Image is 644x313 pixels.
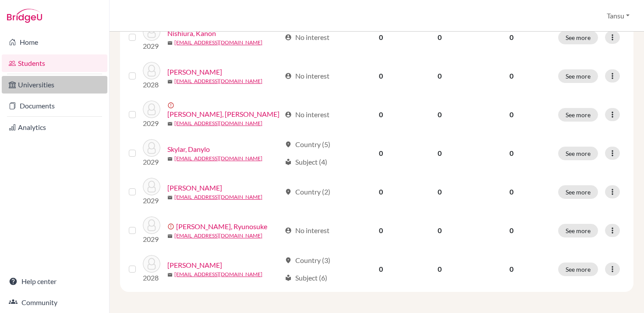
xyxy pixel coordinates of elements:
[143,79,160,90] p: 2028
[352,134,410,173] td: 0
[2,119,107,136] a: Analytics
[143,255,160,273] img: Yamamoto, Alex
[167,183,222,193] a: [PERSON_NAME]
[167,234,173,239] span: mail
[167,272,173,277] span: mail
[174,193,262,201] a: [EMAIL_ADDRESS][DOMAIN_NAME]
[410,250,470,288] td: 0
[558,185,598,199] button: See more
[167,102,176,109] span: error_outline
[352,18,410,57] td: 0
[475,225,548,236] p: 0
[285,141,292,148] span: location_on
[143,157,160,167] p: 2029
[143,23,160,41] img: Nishiura, Kanon
[352,57,410,95] td: 0
[167,260,222,270] a: [PERSON_NAME]
[143,178,160,195] img: Tanaka, Noah
[143,273,160,283] p: 2028
[285,255,330,266] div: Country (3)
[285,72,292,79] span: account_circle
[143,62,160,79] img: Romero, Joanna
[410,211,470,250] td: 0
[410,18,470,57] td: 0
[285,257,292,264] span: location_on
[475,264,548,274] p: 0
[167,144,210,155] a: Skylar, Danylo
[143,234,160,245] p: 2029
[558,224,598,237] button: See more
[7,9,42,23] img: Bridge-U
[285,188,292,195] span: location_on
[167,28,216,39] a: Nishiura, Kanon
[167,121,173,126] span: mail
[143,139,160,157] img: Skylar, Danylo
[475,71,548,81] p: 0
[167,67,222,77] a: [PERSON_NAME]
[410,57,470,95] td: 0
[558,69,598,83] button: See more
[285,187,330,197] div: Country (2)
[475,187,548,197] p: 0
[558,108,598,122] button: See more
[167,223,176,230] span: error_outline
[2,76,107,94] a: Universities
[475,109,548,120] p: 0
[2,97,107,115] a: Documents
[285,227,292,234] span: account_circle
[174,270,262,278] a: [EMAIL_ADDRESS][DOMAIN_NAME]
[285,273,327,283] div: Subject (6)
[558,147,598,160] button: See more
[558,31,598,44] button: See more
[2,33,107,51] a: Home
[352,250,410,288] td: 0
[410,95,470,134] td: 0
[167,79,173,84] span: mail
[143,41,160,51] p: 2029
[174,77,262,85] a: [EMAIL_ADDRESS][DOMAIN_NAME]
[174,119,262,127] a: [EMAIL_ADDRESS][DOMAIN_NAME]
[285,225,329,236] div: No interest
[352,211,410,250] td: 0
[143,118,160,129] p: 2029
[176,221,267,232] a: [PERSON_NAME], Ryunosuke
[143,195,160,206] p: 2029
[475,32,548,43] p: 0
[352,95,410,134] td: 0
[285,139,330,150] div: Country (5)
[558,263,598,276] button: See more
[603,7,633,24] button: Tansu
[410,134,470,173] td: 0
[285,111,292,118] span: account_circle
[2,294,107,311] a: Community
[143,101,160,118] img: Shibata, Saori Samaniego
[174,155,262,162] a: [EMAIL_ADDRESS][DOMAIN_NAME]
[410,173,470,211] td: 0
[285,109,329,120] div: No interest
[285,274,292,281] span: local_library
[285,32,329,43] div: No interest
[285,34,292,41] span: account_circle
[285,157,327,167] div: Subject (4)
[475,148,548,158] p: 0
[2,54,107,72] a: Students
[285,71,329,81] div: No interest
[167,195,173,200] span: mail
[174,39,262,47] a: [EMAIL_ADDRESS][DOMAIN_NAME]
[167,156,173,162] span: mail
[143,216,160,234] img: Tsuji, Ryunosuke
[352,173,410,211] td: 0
[167,40,173,46] span: mail
[167,109,280,119] a: [PERSON_NAME], [PERSON_NAME]
[2,273,107,290] a: Help center
[285,158,292,165] span: local_library
[174,232,262,240] a: [EMAIL_ADDRESS][DOMAIN_NAME]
